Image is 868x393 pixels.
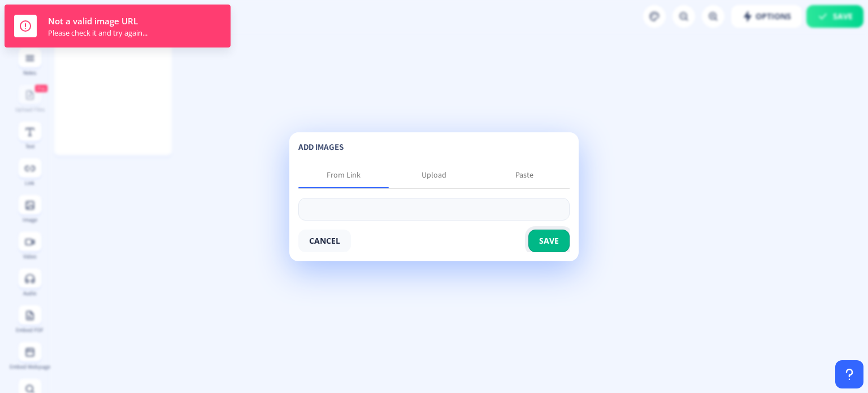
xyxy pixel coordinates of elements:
[298,198,570,221] input: Paste link here...
[515,169,533,180] div: Paste
[298,141,570,153] p: add images
[422,169,446,180] div: Upload
[48,15,138,27] span: Not a valid image URL
[528,230,570,252] button: save
[327,169,361,180] div: From Link
[298,230,351,252] button: cancel
[48,28,147,38] div: Please check it and try again...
